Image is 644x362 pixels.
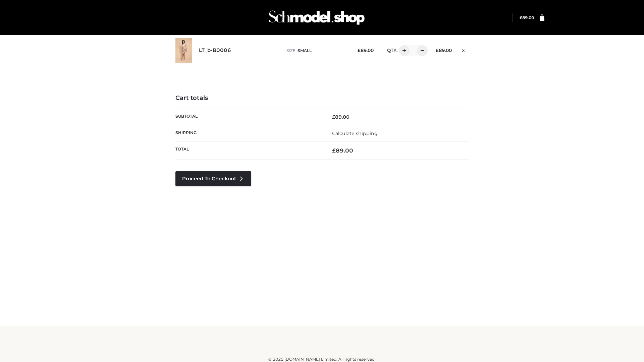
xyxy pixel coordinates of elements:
th: Shipping [175,125,322,141]
h4: Cart totals [175,95,469,102]
bdi: 89.00 [436,48,452,53]
bdi: 89.00 [332,114,350,120]
a: Proceed to Checkout [175,171,251,186]
div: QTY: [380,45,425,56]
bdi: 89.00 [332,147,353,154]
a: Remove this item [459,45,469,54]
span: £ [332,114,335,120]
bdi: 89.00 [520,15,534,20]
span: £ [436,48,439,53]
span: £ [520,15,522,20]
bdi: 89.00 [358,48,374,53]
p: size : [286,48,347,54]
a: £89.00 [520,15,534,20]
th: Total [175,142,322,160]
th: Subtotal [175,109,322,125]
a: Calculate shipping [332,130,378,136]
a: LT_b-B0006 [199,47,231,54]
img: LT_b-B0006 - SMALL [175,38,192,63]
span: SMALL [298,48,312,53]
span: £ [358,48,361,53]
span: £ [332,147,336,154]
img: Schmodel Admin 964 [266,4,367,31]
